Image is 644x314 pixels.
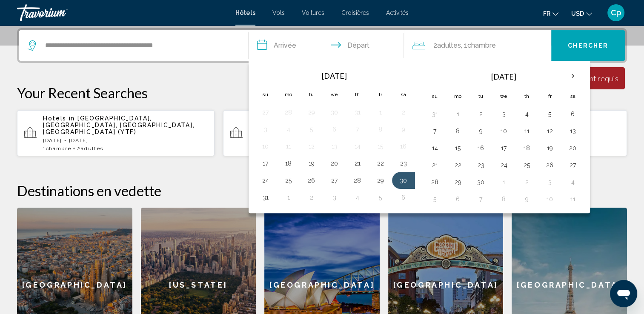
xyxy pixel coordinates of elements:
[520,108,534,120] button: Day 4
[566,159,580,171] button: Day 27
[259,157,272,169] button: Day 17
[259,123,272,135] button: Day 3
[433,40,461,51] span: 2
[43,137,208,143] p: [DATE] - [DATE]
[277,66,392,85] th: [DATE]
[451,193,465,205] button: Day 6
[305,174,318,186] button: Day 26
[543,142,557,154] button: Day 19
[351,106,364,118] button: Day 31
[282,140,295,152] button: Day 11
[566,142,580,154] button: Day 20
[543,10,550,17] span: fr
[520,142,534,154] button: Day 18
[341,9,369,16] a: Croisières
[447,66,561,87] th: [DATE]
[497,193,511,205] button: Day 8
[305,106,318,118] button: Day 29
[474,193,488,205] button: Day 7
[571,7,592,20] button: Change currency
[302,9,324,16] a: Voitures
[611,9,621,17] span: Cp
[282,157,295,169] button: Day 18
[223,110,421,157] button: Hotels in [GEOGRAPHIC_DATA], [GEOGRAPHIC_DATA] (BCN)[DATE] - [DATE]1Chambre2Adultes
[474,176,488,188] button: Day 30
[497,159,511,171] button: Day 24
[374,174,387,186] button: Day 29
[374,140,387,152] button: Day 15
[404,30,551,61] button: Travelers: 2 adults, 0 children
[520,159,534,171] button: Day 25
[497,176,511,188] button: Day 1
[497,142,511,154] button: Day 17
[474,142,488,154] button: Day 16
[272,9,285,16] a: Vols
[17,84,627,101] p: Your Recent Searches
[451,142,465,154] button: Day 15
[397,140,410,152] button: Day 16
[428,125,442,137] button: Day 7
[428,108,442,120] button: Day 31
[497,125,511,137] button: Day 10
[561,66,584,86] button: Next month
[571,10,584,17] span: USD
[397,123,410,135] button: Day 9
[386,9,409,16] a: Activités
[328,106,341,118] button: Day 30
[328,191,341,203] button: Day 3
[351,123,364,135] button: Day 7
[610,280,637,307] iframe: Bouton de lancement de la fenêtre de messagerie
[43,115,75,122] span: Hotels in
[543,176,557,188] button: Day 3
[566,125,580,137] button: Day 13
[461,40,495,51] span: , 1
[374,123,387,135] button: Day 8
[543,159,557,171] button: Day 26
[259,106,272,118] button: Day 27
[497,108,511,120] button: Day 3
[305,157,318,169] button: Day 19
[259,174,272,186] button: Day 24
[467,41,495,49] span: Chambre
[77,146,103,151] span: 2
[605,4,627,22] button: User Menu
[397,106,410,118] button: Day 2
[566,108,580,120] button: Day 6
[81,146,103,151] span: Adultes
[249,30,404,61] button: Check in and out dates
[520,176,534,188] button: Day 2
[259,140,272,152] button: Day 10
[397,191,410,203] button: Day 6
[428,176,442,188] button: Day 28
[328,174,341,186] button: Day 27
[328,123,341,135] button: Day 6
[474,125,488,137] button: Day 9
[520,125,534,137] button: Day 11
[351,157,364,169] button: Day 21
[328,140,341,152] button: Day 13
[397,157,410,169] button: Day 23
[543,7,558,20] button: Change language
[282,106,295,118] button: Day 28
[437,41,461,49] span: Adultes
[374,157,387,169] button: Day 22
[282,123,295,135] button: Day 4
[351,174,364,186] button: Day 28
[474,159,488,171] button: Day 23
[351,191,364,203] button: Day 4
[374,191,387,203] button: Day 5
[43,115,195,135] span: [GEOGRAPHIC_DATA], [GEOGRAPHIC_DATA], [GEOGRAPHIC_DATA], [GEOGRAPHIC_DATA] (YTF)
[235,9,255,16] span: Hôtels
[474,108,488,120] button: Day 2
[543,125,557,137] button: Day 12
[566,176,580,188] button: Day 4
[282,174,295,186] button: Day 25
[451,125,465,137] button: Day 8
[328,157,341,169] button: Day 20
[351,140,364,152] button: Day 14
[428,193,442,205] button: Day 5
[520,193,534,205] button: Day 9
[451,176,465,188] button: Day 29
